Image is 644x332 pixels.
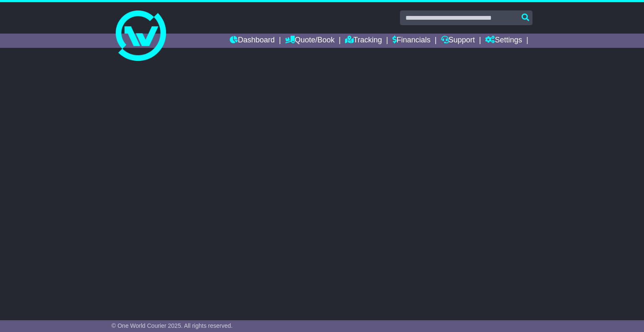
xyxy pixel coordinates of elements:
[441,34,475,48] a: Support
[285,34,335,48] a: Quote/Book
[345,34,382,48] a: Tracking
[230,34,275,48] a: Dashboard
[392,34,431,48] a: Financials
[485,34,522,48] a: Settings
[112,322,233,329] span: © One World Courier 2025. All rights reserved.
